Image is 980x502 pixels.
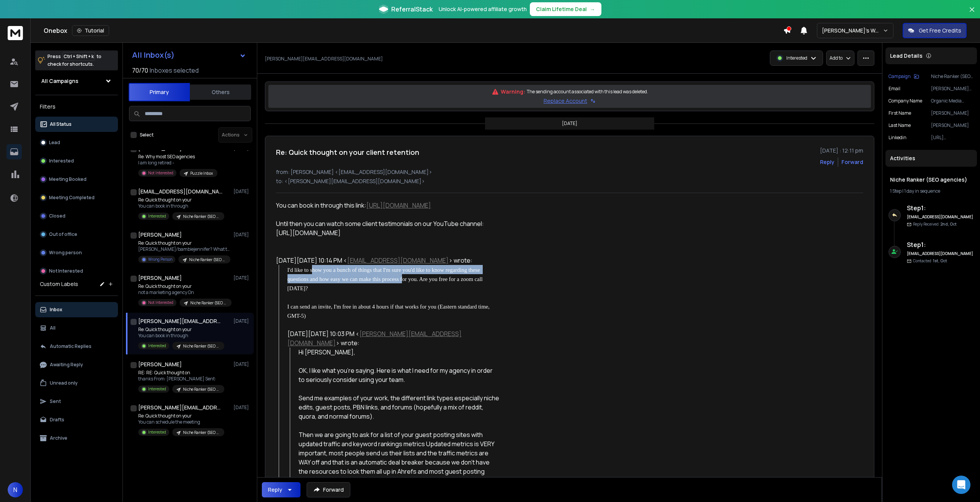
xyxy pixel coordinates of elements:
button: Primary [129,83,190,101]
button: Meeting Completed [35,190,118,205]
p: Niche Ranker (SEO agencies) [183,214,220,219]
p: Automatic Replies [50,343,91,349]
p: Lead Details [890,52,923,60]
p: The sending account associated with this lead was deleted. [527,89,648,95]
div: [DATE][DATE] 10:03 PM < > wrote: [287,329,500,348]
h1: [PERSON_NAME] [138,231,182,239]
a: [EMAIL_ADDRESS][DOMAIN_NAME] [347,256,449,265]
button: Wrong person [35,245,118,260]
p: [PERSON_NAME]/bambiejennifer? What the....? Best Regards, [138,246,230,252]
button: Inbox [35,302,118,317]
h1: [PERSON_NAME] [138,361,182,368]
button: Reply [820,158,835,166]
span: 70 / 70 [132,66,148,75]
h1: Niche Ranker (SEO agencies) [890,176,972,184]
button: Reply [262,482,301,497]
span: 1 day in sequence [904,188,940,194]
p: Puzzle Inbox [190,171,213,176]
p: Get Free Credits [919,27,961,34]
p: [DATE] [234,232,251,238]
p: Linkedin [889,135,906,141]
div: Send me examples of your work, the different link types especially niche edits, guest posts, PBN ... [299,393,500,421]
p: Press to check for shortcuts. [47,53,101,68]
div: Reply [268,486,282,494]
p: Interested [148,213,166,219]
h6: [EMAIL_ADDRESS][DOMAIN_NAME] [907,214,974,220]
p: [PERSON_NAME][EMAIL_ADDRESS][DOMAIN_NAME] [931,86,974,92]
p: Campaign [889,73,911,80]
p: Re: Quick thought on your [138,197,224,203]
button: Forward [307,482,350,497]
p: thanks From: [PERSON_NAME] Sent: [138,376,224,382]
p: Warning: [501,88,525,96]
p: Unread only [50,380,78,386]
button: Not Interested [35,263,118,279]
span: I can send an invite, I'm free in about 4 hours if that works for you (Eastern standard time, GMT-5) [287,304,491,319]
button: Closed [35,208,118,224]
p: Organic Media Group [931,98,974,104]
button: Meeting Booked [35,172,118,187]
button: N [8,482,23,497]
h3: Filters [35,101,118,112]
p: Interested [148,386,166,392]
span: 1 Step [890,188,902,194]
button: All Inbox(s) [126,47,252,63]
button: Sent [35,394,118,409]
div: Activities [885,150,977,167]
a: [PERSON_NAME][EMAIL_ADDRESS][DOMAIN_NAME] [287,330,462,347]
p: [URL][DOMAIN_NAME] [931,135,974,141]
p: not a marketing agency On [138,289,230,296]
p: You can book in through [138,203,224,209]
p: Interested [786,55,807,61]
span: Ctrl + Shift + k [62,52,95,61]
button: Tutorial [72,25,109,36]
p: Niche Ranker (SEO agencies) [183,343,220,349]
button: Get Free Credits [903,23,967,38]
p: Not Interested [148,300,173,305]
p: [DATE] [234,361,251,367]
p: Re: Quick thought on your [138,413,224,419]
p: Add to [830,55,843,61]
p: Company Name [889,98,922,104]
span: → [590,5,595,13]
button: Interested [35,153,118,169]
p: Email [889,86,900,92]
span: 2nd, Oct [940,221,957,227]
button: Awaiting Reply [35,357,118,372]
p: Awaiting Reply [50,362,83,368]
p: Wrong person [49,250,82,256]
p: [PERSON_NAME][EMAIL_ADDRESS][DOMAIN_NAME] [265,56,383,62]
p: from: [PERSON_NAME] <[EMAIL_ADDRESS][DOMAIN_NAME]> [276,168,863,176]
h6: Step 1 : [907,240,974,249]
button: Lead [35,135,118,150]
button: Others [190,84,251,101]
p: [DATE] [234,405,251,411]
p: [DATE] : 12:11 pm [820,147,863,154]
p: Reply Received [913,221,957,227]
p: Niche Ranker (SEO agencies) [183,430,220,435]
p: Out of office [49,231,77,237]
p: [PERSON_NAME] [931,122,974,128]
button: Automatic Replies [35,339,118,354]
p: [DATE] [562,120,577,127]
h1: All Inbox(s) [132,51,175,59]
p: Lead [49,140,60,146]
button: Campaign [889,73,919,80]
div: Forward [841,158,863,166]
button: Replace Account [544,97,596,105]
p: [DATE] [234,188,251,195]
p: Re: Quick thought on your [138,283,230,289]
span: 1st, Oct [933,258,947,263]
p: to: <[PERSON_NAME][EMAIL_ADDRESS][DOMAIN_NAME]> [276,177,863,185]
p: First Name [889,110,911,116]
p: Re: Quick thought on your [138,240,230,246]
p: Niche Ranker (SEO agencies) [189,257,226,263]
h1: [EMAIL_ADDRESS][DOMAIN_NAME] [138,188,222,195]
p: Re: Quick thought on your [138,327,224,333]
h3: Custom Labels [40,280,78,288]
h1: All Campaigns [41,77,78,85]
p: Niche Ranker (SEO agencies) [190,300,227,306]
p: Sent [50,398,61,405]
span: I'd like to show you a bunch of things that I'm sure you'd like to know regarding these questions... [287,267,484,291]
